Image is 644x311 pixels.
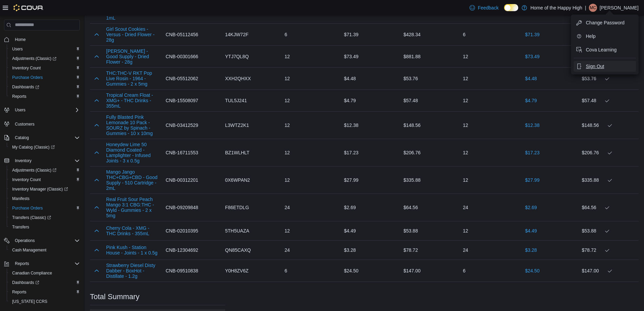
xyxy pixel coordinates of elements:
[15,121,34,127] span: Customers
[582,149,636,157] div: $206.76
[225,96,247,105] span: TUL5J241
[9,195,32,203] a: Manifests
[9,143,57,151] a: My Catalog (Classic)
[106,48,160,65] button: [PERSON_NAME] - Good Supply - Dried Flower - 28g
[106,92,160,109] button: Tropical Cream Float - XMG+ - THC Drinks - 355mL
[341,243,401,257] div: $3.28
[106,142,160,163] button: Honeydew Lime 50 Diamond Coated - Lamplighter - Infused Joints - 3 x 0.5g
[7,63,82,73] button: Inventory Count
[15,261,29,266] span: Reports
[15,135,29,140] span: Catalog
[401,118,460,132] div: $148.56
[12,247,46,253] span: Cash Management
[166,246,198,254] span: CNB-12304692
[590,4,596,12] span: MC
[460,201,520,214] div: 24
[7,213,82,222] a: Transfers (Classic)
[525,177,540,183] span: $27.99
[282,118,341,132] div: 12
[225,267,248,275] span: Y0H8ZV6Z
[9,92,80,101] span: Reports
[12,65,41,71] span: Inventory Count
[12,145,55,150] span: My Catalog (Classic)
[12,157,80,165] span: Inventory
[1,156,82,165] button: Inventory
[225,176,250,184] span: 0X6WPAN2
[401,94,460,107] div: $57.48
[574,44,636,55] button: Cova Learning
[12,215,51,220] span: Transfers (Classic)
[9,279,42,287] a: Dashboards
[15,107,25,113] span: Users
[460,146,520,159] div: 12
[9,64,44,72] a: Inventory Count
[9,176,44,184] a: Inventory Count
[401,50,460,63] div: $881.88
[574,31,636,42] button: Help
[9,288,80,296] span: Reports
[522,28,542,41] button: $71.39
[1,259,82,268] button: Reports
[166,30,198,39] span: CNB-05112456
[7,245,82,255] button: Cash Management
[12,106,28,114] button: Users
[225,246,251,254] span: QN85CAXQ
[1,236,82,245] button: Operations
[9,45,80,53] span: Users
[341,50,401,63] div: $73.49
[582,267,636,275] div: $147.00
[525,149,540,156] span: $17.23
[582,227,636,235] div: $53.88
[522,94,540,107] button: $4.79
[12,35,80,44] span: Home
[7,82,82,92] a: Dashboards
[9,143,80,151] span: My Catalog (Classic)
[9,185,80,193] span: Inventory Manager (Classic)
[525,227,537,234] span: $4.49
[7,73,82,82] button: Purchase Orders
[15,238,35,243] span: Operations
[522,224,540,238] button: $4.49
[9,269,80,277] span: Canadian Compliance
[401,173,460,187] div: $335.88
[4,32,80,309] nav: Complex example
[12,168,56,173] span: Adjustments (Classic)
[9,64,80,72] span: Inventory Count
[282,28,341,41] div: 6
[9,246,80,254] span: Cash Management
[282,146,341,159] div: 12
[478,4,498,11] span: Feedback
[9,214,54,222] a: Transfers (Classic)
[7,184,82,194] a: Inventory Manager (Classic)
[341,28,401,41] div: $71.39
[12,46,23,52] span: Users
[9,45,25,53] a: Users
[460,243,520,257] div: 24
[12,134,80,142] span: Catalog
[166,176,198,184] span: CNB-00312201
[1,105,82,115] button: Users
[586,19,624,26] span: Change Password
[9,92,29,101] a: Reports
[582,96,636,105] div: $57.48
[12,120,37,128] a: Customers
[460,118,520,132] div: 12
[467,1,501,15] a: Feedback
[7,268,82,278] button: Canadian Compliance
[522,50,542,63] button: $73.49
[106,245,160,256] button: Pink Kush - Station House - Joints - 1 x 0.5g
[586,33,596,40] span: Help
[166,52,198,61] span: CNB-00301666
[9,214,80,222] span: Transfers (Classic)
[12,177,41,182] span: Inventory Count
[225,227,249,235] span: 5TH5UAZA
[582,246,636,254] div: $78.72
[12,56,56,61] span: Adjustments (Classic)
[12,186,68,192] span: Inventory Manager (Classic)
[522,243,540,257] button: $3.28
[9,176,80,184] span: Inventory Count
[525,204,537,211] span: $2.69
[15,158,31,163] span: Inventory
[9,54,59,63] a: Adjustments (Classic)
[166,121,198,129] span: CNB-03412529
